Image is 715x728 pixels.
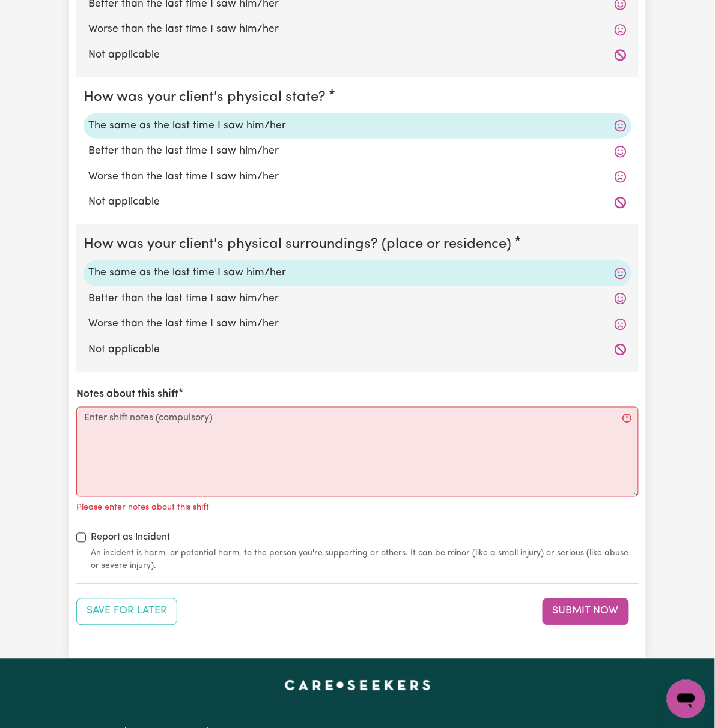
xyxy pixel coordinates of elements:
[91,531,170,545] label: Report as Incident
[84,87,330,109] legend: How was your client's physical state?
[76,387,178,402] label: Notes about this shift
[285,681,431,690] a: Careseekers home page
[667,680,705,718] iframe: Button to launch messaging window
[88,47,627,63] label: Not applicable
[84,234,516,256] legend: How was your client's physical surroundings? (place or residence)
[88,143,627,159] label: Better than the last time I saw him/her
[88,118,627,134] label: The same as the last time I saw him/her
[88,265,627,281] label: The same as the last time I saw him/her
[88,194,627,210] label: Not applicable
[91,547,639,573] small: An incident is harm, or potential harm, to the person you're supporting or others. It can be mino...
[88,342,627,358] label: Not applicable
[543,598,629,625] button: Submit your job report
[76,598,177,625] button: Save your job report
[76,502,209,515] p: Please enter notes about this shift
[88,316,627,332] label: Worse than the last time I saw him/her
[88,291,627,307] label: Better than the last time I saw him/her
[88,22,627,37] label: Worse than the last time I saw him/her
[88,169,627,185] label: Worse than the last time I saw him/her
